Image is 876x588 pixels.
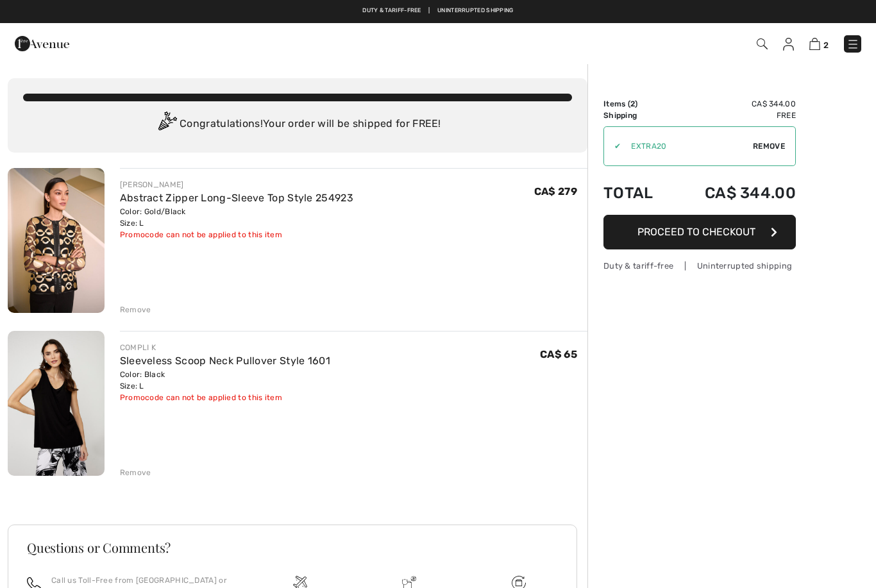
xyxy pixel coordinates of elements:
[809,38,820,50] img: Shopping Bag
[847,38,859,51] img: Menu
[120,192,353,204] a: Abstract Zipper Long-Sleeve Top Style 254923
[23,112,572,137] div: Congratulations! Your order will be shipped for FREE!
[120,355,330,367] a: Sleeveless Scoop Neck Pullover Style 1601
[621,127,753,165] input: Promo code
[783,38,794,51] img: My Info
[27,541,558,554] h3: Questions or Comments?
[823,40,829,50] span: 2
[120,304,151,315] div: Remove
[637,226,755,238] span: Proceed to Checkout
[604,140,621,152] div: ✔
[671,171,796,215] td: CA$ 344.00
[671,98,796,110] td: CA$ 344.00
[540,348,577,360] span: CA$ 65
[154,112,180,137] img: Congratulation2.svg
[120,467,151,478] div: Remove
[603,110,671,121] td: Shipping
[120,179,353,190] div: [PERSON_NAME]
[603,171,671,215] td: Total
[15,31,69,56] img: 1ère Avenue
[809,36,829,51] a: 2
[671,110,796,121] td: Free
[120,229,353,240] div: Promocode can not be applied to this item
[603,260,796,272] div: Duty & tariff-free | Uninterrupted shipping
[120,369,330,392] div: Color: Black Size: L
[603,98,671,110] td: Items ( )
[120,392,330,403] div: Promocode can not be applied to this item
[120,206,353,229] div: Color: Gold/Black Size: L
[8,331,105,476] img: Sleeveless Scoop Neck Pullover Style 1601
[8,168,105,313] img: Abstract Zipper Long-Sleeve Top Style 254923
[753,140,785,152] span: Remove
[15,37,69,49] a: 1ère Avenue
[603,215,796,249] button: Proceed to Checkout
[534,185,577,197] span: CA$ 279
[757,38,768,49] img: Search
[630,99,635,108] span: 2
[120,342,330,353] div: COMPLI K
